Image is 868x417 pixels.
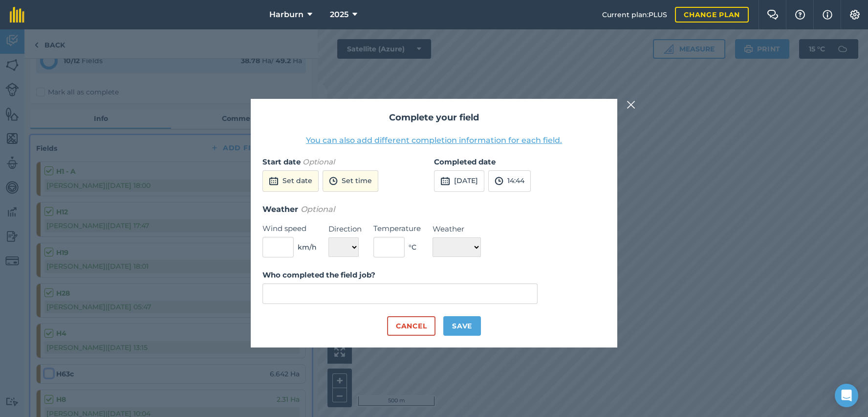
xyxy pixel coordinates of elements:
h2: Complete your field [262,111,606,125]
img: svg+xml;base64,PHN2ZyB4bWxucz0iaHR0cDovL3d3dy53My5vcmcvMjAwMC9zdmciIHdpZHRoPSIyMiIgaGVpZ2h0PSIzMC... [627,99,635,111]
em: Optional [301,205,335,214]
button: [DATE] [434,170,484,192]
strong: Completed date [434,157,496,166]
strong: Who completed the field job? [262,270,375,279]
img: svg+xml;base64,PD94bWwgdmVyc2lvbj0iMS4wIiBlbmNvZGluZz0idXRmLTgiPz4KPCEtLSBHZW5lcmF0b3I6IEFkb2JlIE... [329,175,338,187]
label: Wind speed [262,223,317,234]
label: Direction [328,223,362,235]
div: Open Intercom Messenger [835,384,858,407]
span: 2025 [330,9,348,21]
em: Optional [303,157,335,166]
label: Weather [433,223,481,235]
button: Set time [323,170,378,192]
button: You can also add different completion information for each field. [306,135,562,146]
img: svg+xml;base64,PHN2ZyB4bWxucz0iaHR0cDovL3d3dy53My5vcmcvMjAwMC9zdmciIHdpZHRoPSIxNyIgaGVpZ2h0PSIxNy... [823,9,832,21]
img: A question mark icon [794,10,806,20]
img: svg+xml;base64,PD94bWwgdmVyc2lvbj0iMS4wIiBlbmNvZGluZz0idXRmLTgiPz4KPCEtLSBHZW5lcmF0b3I6IEFkb2JlIE... [269,175,279,187]
button: Cancel [387,316,435,336]
img: Two speech bubbles overlapping with the left bubble in the forefront [767,10,779,20]
span: Current plan : PLUS [602,9,667,20]
span: km/h [298,242,317,253]
img: svg+xml;base64,PD94bWwgdmVyc2lvbj0iMS4wIiBlbmNvZGluZz0idXRmLTgiPz4KPCEtLSBHZW5lcmF0b3I6IEFkb2JlIE... [440,175,450,187]
button: 14:44 [488,170,531,192]
img: svg+xml;base64,PD94bWwgdmVyc2lvbj0iMS4wIiBlbmNvZGluZz0idXRmLTgiPz4KPCEtLSBHZW5lcmF0b3I6IEFkb2JlIE... [495,175,503,187]
button: Save [443,316,481,336]
span: ° C [409,242,416,253]
button: Set date [262,170,319,192]
img: fieldmargin Logo [10,7,24,23]
img: A cog icon [849,10,861,20]
strong: Start date [262,157,301,166]
a: Change plan [675,7,749,23]
span: Harburn [269,9,304,21]
label: Temperature [373,223,421,234]
h3: Weather [262,203,606,216]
